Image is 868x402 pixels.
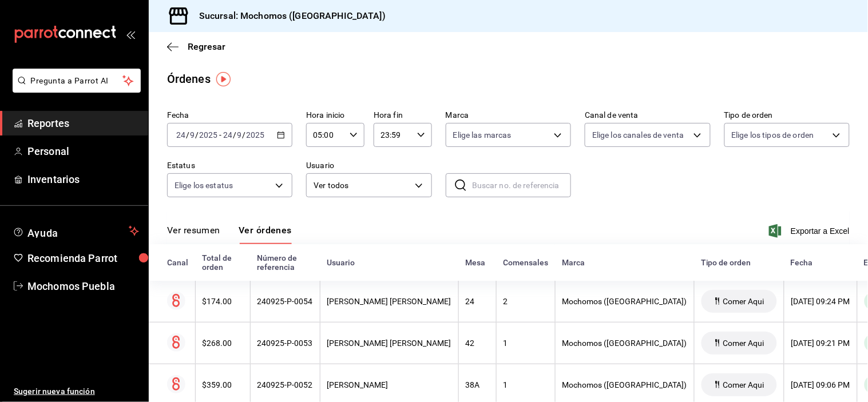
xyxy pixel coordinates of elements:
[223,130,233,140] input: --
[719,339,769,348] span: Comer Aqui
[504,297,548,306] div: 2
[14,385,139,397] span: Sugerir nueva función
[562,297,687,306] div: Mochomos ([GEOGRAPHIC_DATA])
[27,116,139,131] span: Reportes
[216,72,231,86] img: Tooltip marker
[472,174,571,197] input: Buscar no. de referencia
[257,253,313,272] div: Número de referencia
[13,69,141,93] button: Pregunta a Parrot AI
[176,130,186,140] input: --
[167,112,292,120] label: Fecha
[732,129,814,141] span: Elige los tipos de orden
[27,278,139,294] span: Mochomos Puebla
[31,75,123,87] span: Pregunta a Parrot AI
[195,130,199,140] span: /
[465,258,489,267] div: Mesa
[167,162,292,170] label: Estatus
[314,180,410,192] span: Ver todos
[188,41,225,52] span: Regresar
[27,144,139,159] span: Personal
[327,380,451,389] div: [PERSON_NAME]
[257,297,313,306] div: 240925-P-0054
[167,258,188,267] div: Canal
[327,339,451,348] div: [PERSON_NAME] [PERSON_NAME]
[199,130,218,140] input: ----
[791,380,850,389] div: [DATE] 09:06 PM
[203,380,243,389] div: $359.00
[306,162,431,170] label: Usuario
[237,130,243,140] input: --
[167,41,225,52] button: Regresar
[306,112,364,120] label: Hora inicio
[233,130,236,140] span: /
[719,297,769,306] span: Comer Aqui
[189,130,195,140] input: --
[562,339,687,348] div: Mochomos ([GEOGRAPHIC_DATA])
[246,130,265,140] input: ----
[167,225,220,244] button: Ver resumen
[453,129,512,141] span: Elige las marcas
[701,258,777,267] div: Tipo de orden
[562,380,687,389] div: Mochomos ([GEOGRAPHIC_DATA])
[592,129,684,141] span: Elige los canales de venta
[8,83,141,95] a: Pregunta a Parrot AI
[257,339,313,348] div: 240925-P-0053
[327,258,451,267] div: Usuario
[327,297,451,306] div: [PERSON_NAME] [PERSON_NAME]
[503,258,548,267] div: Comensales
[791,339,850,348] div: [DATE] 09:21 PM
[27,250,139,266] span: Recomienda Parrot
[504,339,548,348] div: 1
[27,224,124,238] span: Ayuda
[719,380,769,389] span: Comer Aqui
[724,112,850,120] label: Tipo de orden
[257,380,313,389] div: 240925-P-0052
[175,180,233,191] span: Elige los estatus
[504,380,548,389] div: 1
[446,112,571,120] label: Marca
[562,258,687,267] div: Marca
[771,224,850,238] button: Exportar a Excel
[466,339,489,348] div: 42
[186,130,189,140] span: /
[126,30,135,39] button: open_drawer_menu
[239,225,292,244] button: Ver órdenes
[203,297,243,306] div: $174.00
[202,253,243,272] div: Total de orden
[219,130,221,140] span: -
[585,112,710,120] label: Canal de venta
[167,70,211,87] div: Órdenes
[791,258,850,267] div: Fecha
[374,112,432,120] label: Hora fin
[243,130,246,140] span: /
[203,339,243,348] div: $268.00
[466,297,489,306] div: 24
[27,172,139,187] span: Inventarios
[791,297,850,306] div: [DATE] 09:24 PM
[466,380,489,389] div: 38A
[190,9,386,23] h3: Sucursal: Mochomos ([GEOGRAPHIC_DATA])
[167,225,292,244] div: navigation tabs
